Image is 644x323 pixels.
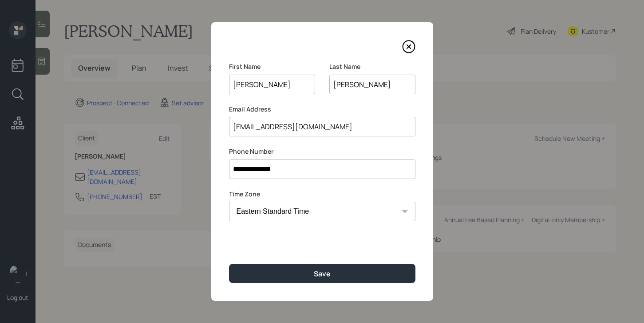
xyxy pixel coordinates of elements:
label: Time Zone [229,190,415,199]
label: Last Name [329,62,415,71]
div: Save [314,269,331,279]
label: Phone Number [229,147,415,156]
label: First Name [229,62,315,71]
label: Email Address [229,105,415,114]
button: Save [229,264,415,283]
